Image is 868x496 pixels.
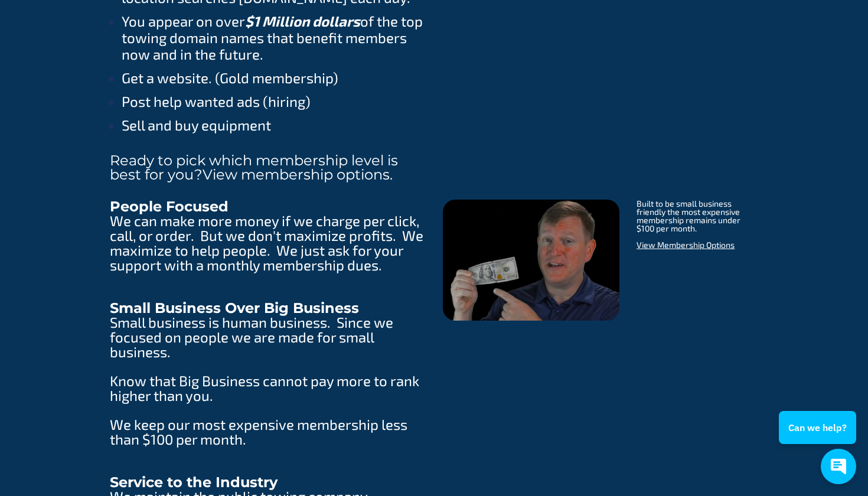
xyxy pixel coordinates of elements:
[110,372,422,404] span: Know that Big Business cannot pay more to rank higher than you.
[110,299,359,316] strong: Small Business Over Big Business
[767,378,868,496] iframe: Conversations
[245,12,360,30] strong: $1 Million dollars
[122,116,271,133] span: Sell and buy equipment
[110,314,396,360] span: Small business is human business. Since we focused on people we are made for small business.
[110,198,229,215] strong: People Focused
[637,240,735,250] a: View Membership Options
[110,152,402,183] span: Ready to pick which membership level is best for you?
[637,198,742,233] span: Built to be small business friendly the most expensive membership remains under $100 per month.
[122,12,426,63] span: You appear on over of the top towing domain names that benefit members now and in the future.
[203,166,393,183] a: View membership options.
[122,93,311,110] span: Post help wanted ads (hiring)
[637,240,735,250] span: View Membership Options
[110,474,278,491] strong: Service to the Industry
[110,416,410,448] span: We keep our most expensive membership less than $100 per month.
[110,212,426,273] span: We can make more money if we charge per click, call, or order. But we don't maximize profits. We ...
[122,69,338,86] span: Get a website. (Gold membership)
